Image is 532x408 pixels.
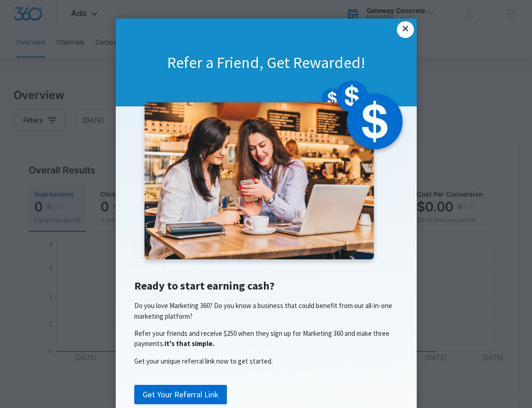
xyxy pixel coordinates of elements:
a: Get Your Referral Link [134,385,227,404]
span: Do you love Marketing 360? Do you know a business that could benefit from our all-in-one marketin... [134,301,392,320]
a: Close modal [397,21,413,38]
span: It's that simple. [164,339,214,348]
h1: Refer a Friend, Get Rewarded! [116,52,417,73]
span: Get your unique referral link now to get started. [134,357,273,365]
span: Ready to start earning cash? [134,278,275,293]
span: Refer your friends and receive $250 when they sign up for Marketing 360 and make three payments. [134,329,389,348]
